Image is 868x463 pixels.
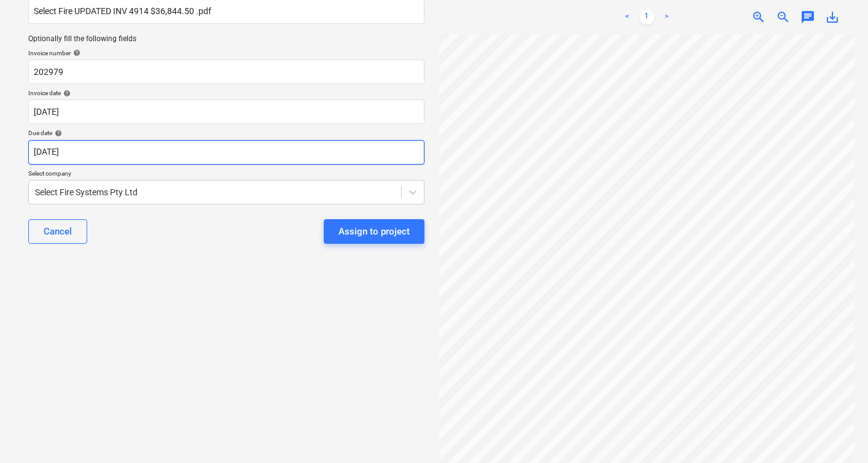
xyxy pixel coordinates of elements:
input: Due date not specified [28,140,424,165]
span: zoom_out [776,10,791,25]
span: zoom_in [751,10,766,25]
p: Select company [28,169,424,180]
button: Cancel [28,219,87,244]
span: chat [800,10,815,25]
a: Next page [659,10,674,25]
div: Due date [28,129,424,137]
div: Cancel [44,224,72,239]
a: Page 1 is your current page [639,10,654,25]
div: Invoice date [28,89,424,97]
input: Invoice date not specified [28,99,424,124]
div: Assign to project [338,224,410,239]
button: Assign to project [324,219,424,244]
iframe: Chat Widget [807,404,868,463]
div: Invoice number [28,49,424,57]
span: help [61,90,71,97]
p: Optionally fill the following fields [28,34,424,44]
input: Invoice number [28,60,424,84]
span: help [52,130,62,137]
a: Previous page [620,10,635,25]
span: help [71,49,80,56]
span: save_alt [825,10,840,25]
